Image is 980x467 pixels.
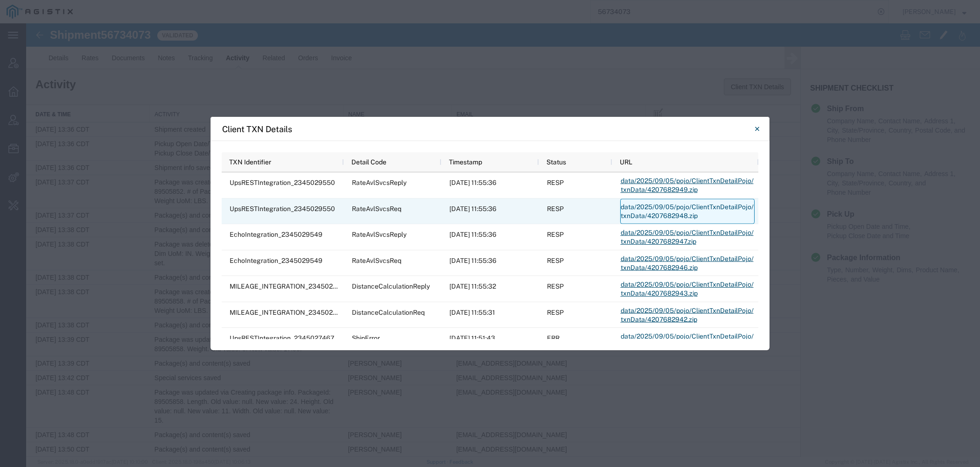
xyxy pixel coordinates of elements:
span: [EMAIL_ADDRESS][DOMAIN_NAME] [430,265,541,272]
td: [PERSON_NAME] [317,309,426,333]
span: [EMAIL_ADDRESS][DOMAIN_NAME] [430,312,541,320]
td: [PERSON_NAME] [317,137,426,152]
span: 2025-09-05 11:55:32 [449,283,496,290]
a: Activity [193,23,230,46]
span: RateAvlSvcsReq [352,257,401,264]
td: Package was updated via Creating package info. PackageId: 89505858. Weight. Old value: 0. New val... [124,309,317,333]
span: Pickup Open Date and Time [801,199,884,207]
td: [PERSON_NAME] [317,347,426,362]
td: [PERSON_NAME] [317,333,426,347]
td: [PERSON_NAME] [317,404,426,419]
td: Package(s) and content(s) saved [124,419,317,433]
span: Value [837,252,854,260]
span: Address 1 [898,147,929,154]
span: Detail Code [351,158,386,166]
span: [EMAIL_ADDRESS][DOMAIN_NAME] [430,155,541,163]
span: [EMAIL_ADDRESS][DOMAIN_NAME] [430,422,541,430]
span: [EMAIL_ADDRESS][DOMAIN_NAME] [430,365,541,373]
td: [PERSON_NAME] [317,152,426,185]
span: Validated [131,7,172,17]
span: State/Province [816,102,860,112]
span: Country [862,156,887,163]
li: and [889,155,900,164]
h4: Pick Up [784,185,828,196]
td: [PERSON_NAME] [317,199,426,214]
td: Package was created via Updating package info. PackageId: 89505852. # of Packages: 1. Dim UoM: IN... [124,152,317,185]
span: RESP [547,231,564,238]
a: data/2025/09/05/pojo/ClientTxnDetailPojo/txnData/4207679955.zip [620,328,755,354]
button: Client TXN Details [698,55,765,72]
td: Special services saved [124,347,317,362]
span: ERR [547,334,560,342]
a: data/2025/09/05/pojo/ClientTxnDetailPojo/txnData/4207682946.zip [620,251,755,276]
td: [PERSON_NAME] [317,262,426,295]
span: [EMAIL_ADDRESS][DOMAIN_NAME] [430,351,541,358]
span: EchoIntegration_2345029549 [230,257,322,264]
span: RateAvlSvcsReq [352,205,401,212]
span: Number [819,243,844,250]
span: [EMAIL_ADDRESS][DOMAIN_NAME] [430,141,541,148]
span: Status [546,158,566,166]
span: 2025-09-05 11:55:36 [449,179,497,186]
span: Address 1 [898,94,929,101]
img: ← [8,6,19,17]
th: Name: activate to sort column ascending [317,82,426,99]
span: RESP [547,205,564,212]
span: MILEAGE_INTEGRATION_2345029547 [230,283,349,290]
span: [EMAIL_ADDRESS][DOMAIN_NAME] [430,217,541,225]
td: [PERSON_NAME] [317,295,426,309]
td: Pickup Open Date/Time was added. New value: [DATE] 08:00. Pickup Close Date/Time was added. New v... [124,113,317,137]
a: Invoice [299,23,332,46]
h1: Activity [9,55,50,67]
span: Phone Number [801,113,845,120]
td: [PERSON_NAME] [317,113,426,137]
span: City [801,156,813,163]
span: EchoIntegration_2345029549 [230,231,322,238]
a: data/2025/09/05/pojo/ClientTxnDetailPojo/txnData/4207682949.zip [620,173,755,198]
td: Package(s) and content(s) saved [124,404,317,419]
span: RESP [547,309,564,316]
span: [EMAIL_ADDRESS][DOMAIN_NAME] [430,203,541,210]
span: UpsRESTIntegration_2345029550 [230,205,335,212]
span: Company Name [801,147,850,154]
td: Package was updated via Creating package info. PackageId: 89505858. Length. Old value: null. New ... [124,362,317,404]
a: data/2025/09/05/pojo/ClientTxnDetailPojo/txnData/4207682947.zip [620,225,755,250]
h4: Client TXN Details [222,123,292,135]
span: [EMAIL_ADDRESS][DOMAIN_NAME] [430,298,541,305]
span: 2025-09-05 11:51:43 [449,334,495,342]
span: [EMAIL_ADDRESS][DOMAIN_NAME] [430,102,541,110]
span: Phone Number [801,165,845,173]
span: RESP [547,283,564,290]
span: State/Province [816,155,860,164]
h4: Ship To [784,132,827,143]
td: Package(s) and content(s) saved [124,247,317,262]
th: Activity: activate to sort column ascending [124,82,317,99]
span: 2025-09-05 11:55:36 [449,231,497,238]
th: Email: activate to sort column ascending [426,82,619,99]
h3: Shipment Checklist [784,61,945,79]
a: data/2025/09/05/pojo/ClientTxnDetailPojo/txnData/4207682943.zip [620,276,755,302]
h4: Ship From [784,79,838,91]
span: URL [620,158,632,166]
td: Package(s) and content(s) saved [124,333,317,347]
span: City [801,103,813,111]
td: [PERSON_NAME] [317,247,426,262]
span: Dims [870,243,887,250]
td: [PERSON_NAME] [317,433,426,448]
li: and [889,102,939,112]
span: Pieces [801,252,822,260]
span: UpsRESTIntegration_2345029550 [230,179,335,186]
a: Tracking [155,23,193,46]
span: [EMAIL_ADDRESS][DOMAIN_NAME] [430,336,541,344]
span: Timestamp [449,158,482,166]
span: [EMAIL_ADDRESS][DOMAIN_NAME] [430,117,541,124]
span: Contact Name [852,147,896,154]
span: Pickup Close Date and Time [801,209,883,216]
td: [PERSON_NAME] [317,214,426,247]
span: DistanceCalculationReply [352,283,430,290]
span: DistanceCalculationReq [352,309,425,316]
td: [PERSON_NAME] [317,185,426,199]
span: 2025-09-05 11:55:31 [449,309,495,316]
td: Package was created via Updating package info. PackageId: 89505858. # of Packages: 1. Dim UoM: IN... [124,262,317,295]
a: Details [16,23,49,46]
